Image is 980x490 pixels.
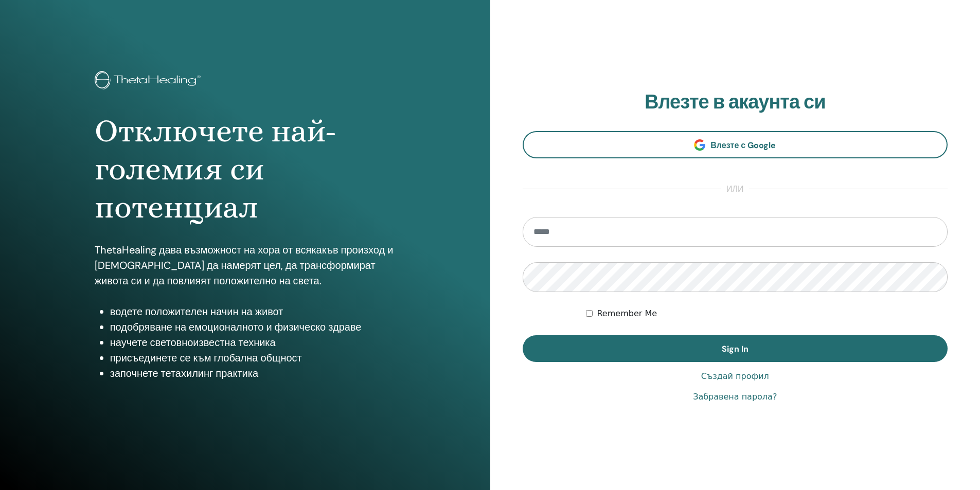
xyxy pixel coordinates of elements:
[597,307,657,320] label: Remember Me
[523,131,948,158] a: Влезте с Google
[95,242,396,288] p: ThetaHealing дава възможност на хора от всякакъв произход и [DEMOGRAPHIC_DATA] да намерят цел, да...
[721,183,749,195] span: или
[693,391,777,403] a: Забравена парола?
[95,112,396,227] h1: Отключете най-големия си потенциал
[701,370,769,383] a: Създай профил
[722,343,749,354] span: Sign In
[110,335,396,350] li: научете световноизвестна техника
[110,350,396,366] li: присъединете се към глобална общност
[110,319,396,335] li: подобряване на емоционалното и физическо здраве
[523,335,948,362] button: Sign In
[110,366,396,381] li: започнете тетахилинг практика
[710,140,776,151] span: Влезте с Google
[523,90,948,114] h2: Влезте в акаунта си
[586,307,948,320] div: Keep me authenticated indefinitely or until I manually logout
[110,304,396,319] li: водете положителен начин на живот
